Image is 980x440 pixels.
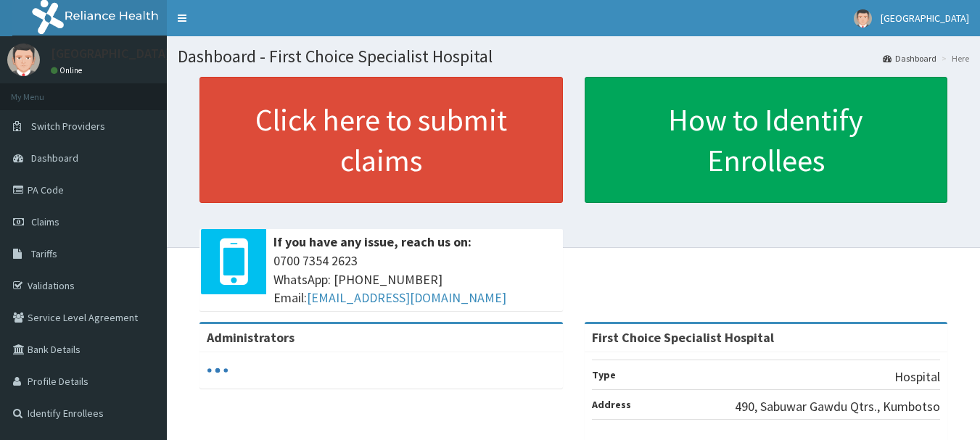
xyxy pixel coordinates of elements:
span: Switch Providers [31,120,105,133]
b: Type [592,368,616,381]
span: [GEOGRAPHIC_DATA] [881,12,969,25]
b: Administrators [207,329,295,346]
a: Dashboard [883,52,936,65]
a: Online [51,65,86,75]
p: [GEOGRAPHIC_DATA] [51,47,170,60]
h1: Dashboard - First Choice Specialist Hospital [178,47,969,66]
li: Here [938,52,969,65]
svg: audio-loading [207,360,228,381]
span: Claims [31,215,59,228]
img: User Image [7,43,40,76]
b: If you have any issue, reach us on: [273,233,472,250]
a: [EMAIL_ADDRESS][DOMAIN_NAME] [307,289,506,306]
p: Hospital [894,368,940,386]
a: Click here to submit claims [199,77,563,203]
span: Tariffs [31,247,57,260]
span: 0700 7354 2623 WhatsApp: [PHONE_NUMBER] Email: [273,252,556,307]
b: Address [592,398,631,411]
p: 490, Sabuwar Gawdu Qtrs., Kumbotso [735,397,940,416]
span: Dashboard [31,151,78,165]
img: User Image [854,9,872,28]
a: How to Identify Enrollees [585,77,948,203]
strong: First Choice Specialist Hospital [592,329,774,346]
